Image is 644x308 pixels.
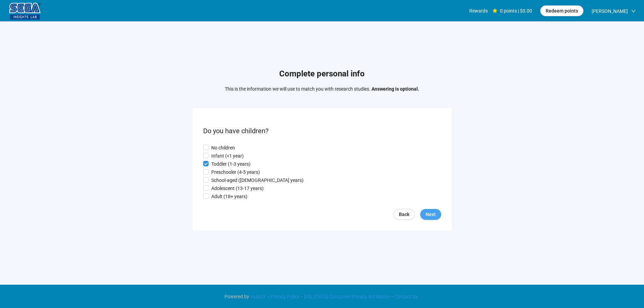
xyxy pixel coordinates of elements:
strong: Answering is optional. [372,86,419,92]
p: Infant (<1 year) [211,152,244,160]
h1: Complete personal info [225,68,419,80]
span: Redeem points [546,7,578,15]
p: Adult (18+ years) [211,193,247,200]
p: No children [211,144,235,151]
p: Preschooler (4-5 years) [211,168,260,176]
a: Privacy Policy [269,294,301,299]
span: star [493,8,497,13]
p: Toddler (1-3 years) [211,160,251,168]
div: · · · [224,293,420,300]
p: Do you have children? [203,126,441,136]
span: down [631,9,636,14]
button: Next [420,209,441,220]
button: Redeem points [540,5,583,16]
a: Back [393,209,415,220]
span: [PERSON_NAME] [592,0,628,22]
span: Next [426,211,436,218]
span: Powered by [224,294,249,299]
p: Adolescent (13-17 years) [211,185,264,192]
a: HubUX [249,294,267,299]
a: [US_STATE] Consumer Privacy Act Notice [303,294,391,299]
span: Back [399,211,409,218]
a: Contact Us [393,294,420,299]
p: School-aged ([DEMOGRAPHIC_DATA] years) [211,176,304,184]
p: This is the information we will use to match you with research studies. [225,85,419,93]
